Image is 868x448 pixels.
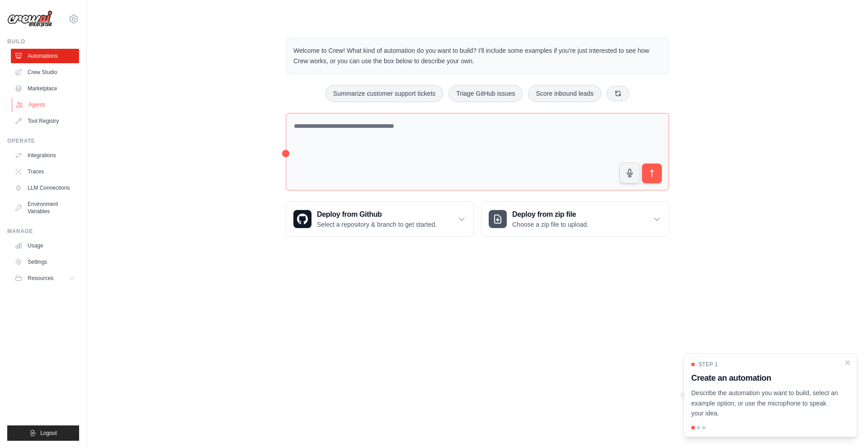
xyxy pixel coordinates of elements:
p: Welcome to Crew! What kind of automation do you want to build? I'll include some examples if you'... [293,46,661,66]
span: Resources [28,275,53,282]
p: Describe the automation you want to build, select an example option, or use the microphone to spe... [691,388,839,419]
a: Tool Registry [11,114,79,128]
h3: Deploy from zip file [512,209,589,220]
span: Logout [40,429,57,437]
p: Select a repository & branch to get started. [317,220,437,229]
a: Automations [11,49,79,63]
img: Logo [7,10,52,28]
a: Agents [12,98,80,112]
a: Environment Variables [11,197,79,219]
button: Summarize customer support tickets [325,85,443,102]
h3: Deploy from Github [317,209,437,220]
h3: Create an automation [691,372,839,384]
iframe: Chat Widget [823,405,868,448]
button: Resources [11,271,79,285]
div: Manage [7,228,79,235]
a: Usage [11,238,79,253]
a: LLM Connections [11,181,79,195]
span: Step 1 [698,361,718,368]
button: Score inbound leads [528,85,601,102]
a: Settings [11,255,79,269]
a: Traces [11,164,79,179]
a: Integrations [11,148,79,163]
button: Triage GitHub issues [448,85,523,102]
a: Marketplace [11,81,79,96]
div: Build [7,38,79,45]
button: Close walkthrough [844,359,851,366]
p: Choose a zip file to upload. [512,220,589,229]
div: Operate [7,137,79,145]
a: Crew Studio [11,65,79,79]
button: Logout [7,425,79,441]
